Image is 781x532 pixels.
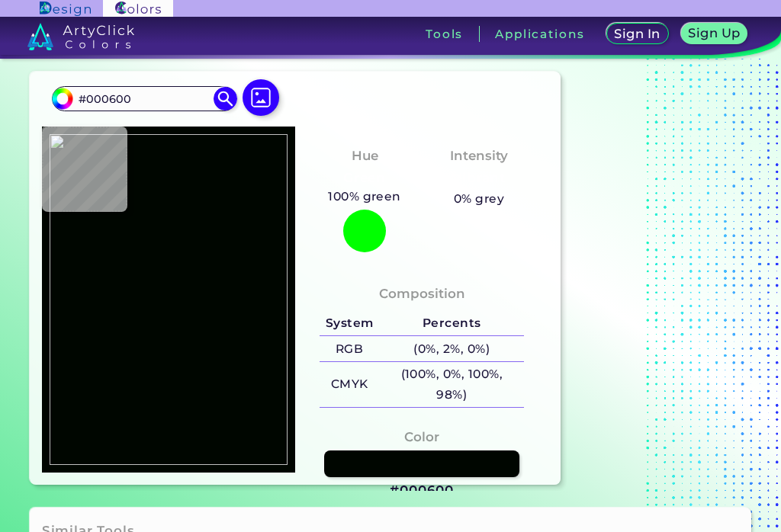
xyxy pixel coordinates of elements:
[379,362,524,407] h5: (100%, 0%, 100%, 98%)
[609,24,666,43] a: Sign In
[337,169,393,187] h3: Green
[616,28,658,40] h5: Sign In
[50,134,288,465] img: f85879fd-3083-4b9a-a3e6-e0cb0c7fa7dd
[446,169,513,187] h3: Vibrant
[320,336,379,361] h5: RGB
[450,145,508,167] h4: Intensity
[379,336,524,361] h5: (0%, 2%, 0%)
[352,145,378,167] h4: Hue
[320,372,379,397] h5: CMYK
[454,189,504,209] h5: 0% grey
[404,426,439,448] h4: Color
[243,79,279,116] img: icon picture
[426,28,463,40] h3: Tools
[495,28,584,40] h3: Applications
[320,311,379,336] h5: System
[27,23,135,50] img: logo_artyclick_colors_white.svg
[322,187,407,207] h5: 100% green
[684,24,744,43] a: Sign Up
[690,27,738,39] h5: Sign Up
[379,311,524,336] h5: Percents
[214,87,236,110] img: icon search
[390,482,454,500] h3: #000600
[73,88,215,109] input: type color..
[379,283,465,305] h4: Composition
[40,2,91,16] img: ArtyClick Design logo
